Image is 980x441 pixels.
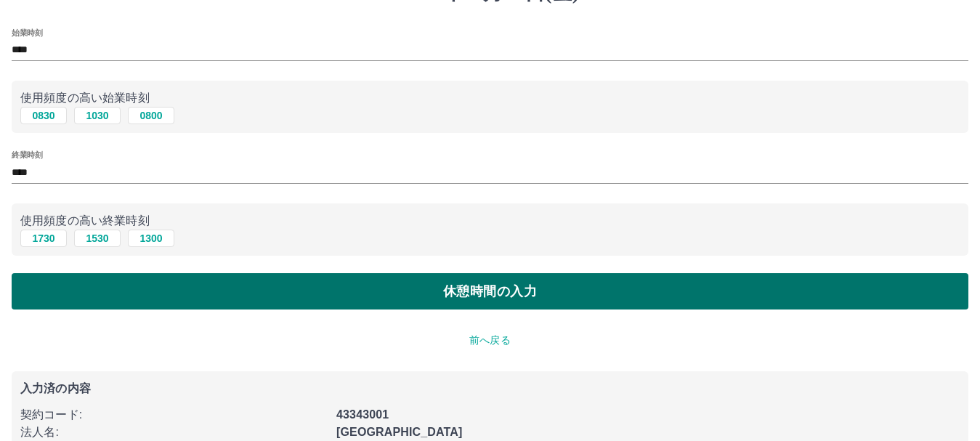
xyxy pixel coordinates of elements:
[20,212,960,230] p: 使用頻度の高い終業時刻
[20,406,328,424] p: 契約コード :
[20,383,960,395] p: 入力済の内容
[336,408,389,421] b: 43343001
[20,89,960,107] p: 使用頻度の高い始業時刻
[12,273,968,309] button: 休憩時間の入力
[74,107,121,124] button: 1030
[12,27,42,38] label: 始業時刻
[20,230,67,247] button: 1730
[128,230,174,247] button: 1300
[12,333,968,348] p: 前へ戻る
[74,230,121,247] button: 1530
[20,107,67,124] button: 0830
[20,424,328,441] p: 法人名 :
[336,426,463,438] b: [GEOGRAPHIC_DATA]
[128,107,174,124] button: 0800
[12,150,42,161] label: 終業時刻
